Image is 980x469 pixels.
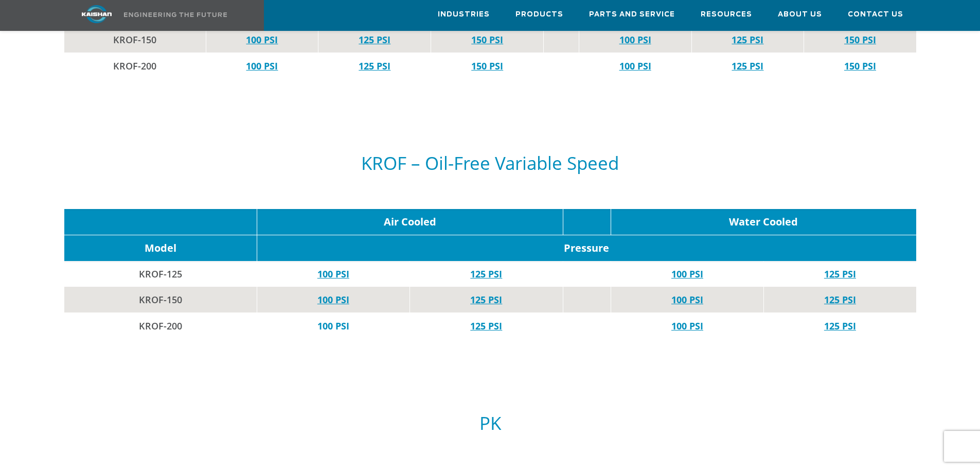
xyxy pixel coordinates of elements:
[124,12,227,17] img: Engineering the future
[64,53,206,79] td: KROF-200
[844,33,876,46] a: 150 PSI
[732,60,763,72] a: 125 PSI
[257,235,916,262] td: Pressure
[778,9,822,21] span: About Us
[317,320,349,332] a: 100 PSI
[317,268,349,280] a: 100 PSI
[64,413,916,433] h5: PK
[64,153,916,173] h5: KROF – Oil-Free Variable Speed
[58,5,135,23] img: kaishan logo
[701,9,752,21] span: Resources
[671,320,703,332] a: 100 PSI
[470,268,502,280] a: 125 PSI
[589,9,675,21] span: Parts and Service
[438,1,490,28] a: Industries
[611,209,916,235] td: Water Cooled
[671,268,703,280] a: 100 PSI
[359,60,390,72] a: 125 PSI
[359,33,390,46] a: 125 PSI
[317,293,349,306] a: 100 PSI
[64,313,257,339] td: KROF-200
[470,293,502,306] a: 125 PSI
[64,27,206,53] td: KROF-150
[471,33,503,46] a: 150 PSI
[701,1,752,28] a: Resources
[844,60,876,72] a: 150 PSI
[64,287,257,313] td: KROF-150
[438,9,490,21] span: Industries
[589,1,675,28] a: Parts and Service
[515,1,563,28] a: Products
[824,293,856,306] a: 125 PSI
[470,320,502,332] a: 125 PSI
[778,1,822,28] a: About Us
[515,9,563,21] span: Products
[848,1,903,28] a: Contact Us
[246,60,278,72] a: 100 PSI
[824,268,856,280] a: 125 PSI
[471,60,503,72] a: 150 PSI
[619,60,651,72] a: 100 PSI
[64,261,257,287] td: KROF-125
[671,293,703,306] a: 100 PSI
[257,209,563,235] td: Air Cooled
[824,320,856,332] a: 125 PSI
[619,33,651,46] a: 100 PSI
[848,9,903,21] span: Contact Us
[732,33,763,46] a: 125 PSI
[64,235,257,262] td: Model
[246,33,278,46] a: 100 PSI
